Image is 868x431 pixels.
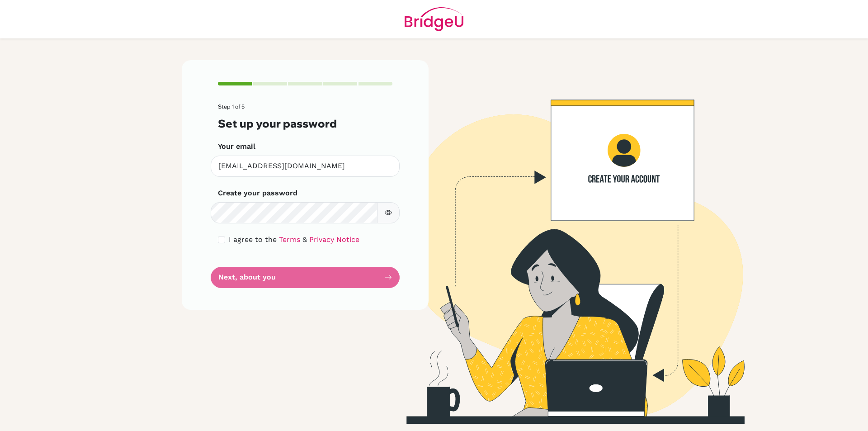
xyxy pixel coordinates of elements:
h3: Set up your password [218,117,392,130]
a: Privacy Notice [309,235,359,244]
label: Create your password [218,188,297,199]
input: Insert your email* [211,156,400,177]
label: Your email [218,141,255,152]
span: I agree to the [229,235,277,244]
span: Step 1 of 5 [218,103,245,110]
a: Terms [279,235,300,244]
img: Create your account [305,60,821,424]
span: & [302,235,307,244]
